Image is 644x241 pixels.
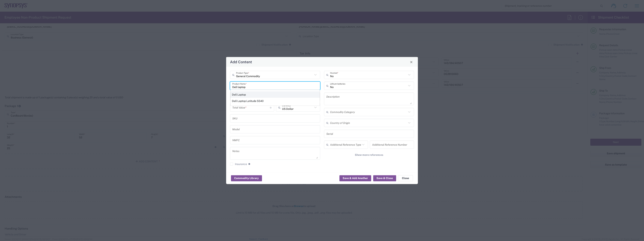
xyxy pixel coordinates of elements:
[231,175,262,181] button: Commodity Library
[398,175,413,181] button: Close
[409,59,414,65] button: Close
[355,153,383,157] span: Show more references
[230,91,320,98] div: Dell Laptop
[230,59,252,65] h4: Add Content
[373,175,396,181] button: Save & Close
[230,98,320,104] div: Dell Laptop Latitude 5540
[339,175,371,181] button: Save & Add Another
[230,163,247,166] label: Insurance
